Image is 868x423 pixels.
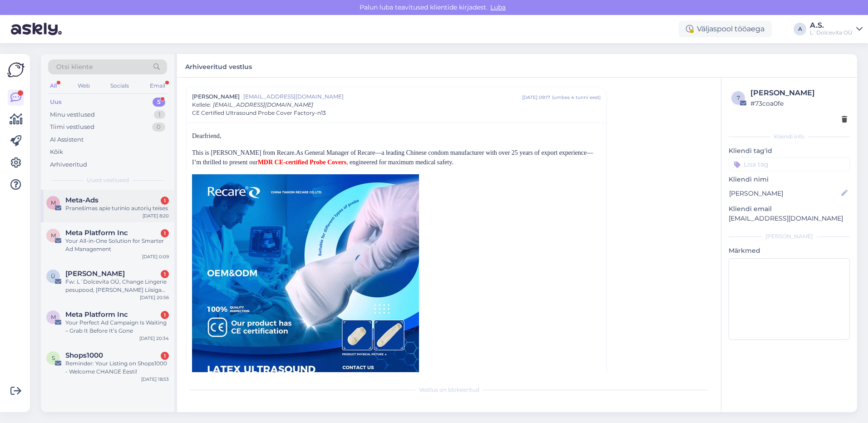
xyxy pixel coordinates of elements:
span: Ü [51,273,55,280]
div: A [794,23,806,35]
div: Your All-in-One Solution for Smarter Ad Management [65,237,169,253]
div: [PERSON_NAME] [750,88,847,98]
div: ( umbes 4 tunni eest ) [552,94,601,101]
div: # 73coa0fe [750,98,847,108]
div: Minu vestlused [50,110,95,119]
div: Socials [108,80,131,92]
a: A.S.L´Dolcevita OÜ [810,22,863,36]
div: [DATE] 8:20 [143,212,169,219]
label: Arhiveeritud vestlus [185,59,252,72]
div: A.S. [810,22,853,29]
div: All [48,80,59,92]
p: Kliendi email [729,204,850,214]
span: S [52,354,55,361]
span: Luba [488,3,508,11]
span: This is [PERSON_NAME] from Recare. [192,149,296,156]
span: Ülla Sarapuu [65,270,125,278]
span: 7 [737,94,740,101]
div: Email [148,80,167,92]
span: , engineered for maximum medical safety. [346,159,454,166]
div: Väljaspool tööaega [679,21,772,37]
span: Uued vestlused [87,176,129,184]
div: Fw: L´Dolcevita OÜ, Change Lingerie pesupood, [PERSON_NAME] Liisiga makstud tehingutele tagastused [65,278,169,294]
span: MDR CE-certified Probe Covers [258,159,346,166]
img: C8wCB8nH.png [192,174,419,401]
div: 5 [153,98,165,107]
span: , [220,133,222,139]
p: [EMAIL_ADDRESS][DOMAIN_NAME] [729,214,850,223]
div: Pranešimas apie turinio autorių teises [65,204,169,212]
div: 0 [152,123,165,132]
span: [EMAIL_ADDRESS][DOMAIN_NAME] [213,101,313,108]
span: Vestlus on blokeeritud [419,386,479,394]
img: Askly Logo [7,61,25,79]
div: Arhiveeritud [50,160,87,169]
span: Dear [192,133,204,139]
div: 1 [161,229,169,237]
span: M [51,199,56,206]
p: Märkmed [729,246,850,256]
div: Your Perfect Ad Campaign Is Waiting – Grab It Before It’s Gone [65,319,169,335]
span: M [51,232,56,239]
div: [DATE] 09:17 [522,94,550,101]
span: Meta Platform Inc [65,229,128,237]
input: Lisa tag [729,157,850,171]
div: [DATE] 0:09 [142,253,169,260]
span: Meta-Ads [65,196,99,204]
div: Kliendi info [729,133,850,141]
div: Reminder: Your Listing on Shops1000 - Welcome CHANGE Eesti! [65,359,169,376]
span: Meta Platform Inc [65,310,128,319]
span: [EMAIL_ADDRESS][DOMAIN_NAME] [243,93,522,101]
div: [DATE] 18:53 [141,376,169,383]
div: L´Dolcevita OÜ [810,29,853,36]
div: AI Assistent [50,135,84,144]
div: 1 [161,311,169,319]
div: 1 [161,270,169,278]
div: Kõik [50,148,63,157]
span: M [51,314,56,320]
div: 1 [154,110,165,119]
p: Kliendi tag'id [729,146,850,156]
div: 1 [161,197,169,205]
span: friend [204,133,219,139]
span: Otsi kliente [56,62,93,72]
div: 1 [161,352,169,360]
span: [PERSON_NAME] [192,93,240,101]
span: CE Certified Ultrasound Probe Cover Factory-n13 [192,109,326,117]
span: Shops1000 [65,351,103,359]
div: [DATE] 20:34 [139,335,169,342]
input: Lisa nimi [729,188,839,198]
p: Kliendi nimi [729,175,850,184]
div: [PERSON_NAME] [729,232,850,241]
div: Web [76,80,92,92]
span: As General Manager of Recare—a leading Chinese condom manufacturer with over 25 years of export e... [192,149,593,166]
div: Uus [50,98,62,107]
span: Kellele : [192,101,211,108]
div: Tiimi vestlused [50,123,94,132]
div: [DATE] 20:56 [140,294,169,301]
